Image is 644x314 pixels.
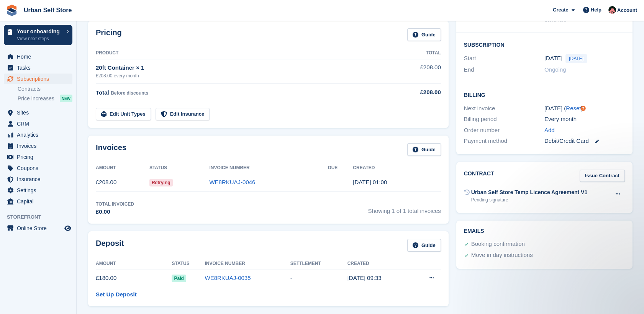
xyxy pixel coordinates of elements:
[17,223,63,234] span: Online Store
[4,118,72,129] a: menu
[388,59,441,83] td: £208.00
[471,251,533,260] div: Move in day instructions
[17,35,62,42] p: View next steps
[6,5,18,16] img: stora-icon-8386f47178a22dfd0bd8f6a31ec36ba5ce8667c1dd55bd0f319d3a0aa187defe.svg
[17,51,63,62] span: Home
[4,107,72,118] a: menu
[96,208,134,216] div: £0.00
[464,115,544,124] div: Billing period
[580,170,625,182] a: Issue Contract
[18,94,72,103] a: Price increases NEW
[205,258,290,270] th: Invoice Number
[18,85,72,93] a: Contracts
[96,143,126,156] h2: Invoices
[388,47,441,59] th: Total
[63,224,72,233] a: Preview store
[17,141,63,151] span: Invoices
[471,196,587,203] div: Pending signature
[4,129,72,140] a: menu
[617,7,637,14] span: Account
[96,108,151,121] a: Edit Unit Types
[17,62,63,73] span: Tasks
[4,74,72,84] a: menu
[471,188,587,196] div: Urban Self Store Temp Licence Agreement V1
[566,105,581,111] a: Reset
[4,185,72,196] a: menu
[96,72,388,79] div: £208.00 every month
[407,143,441,156] a: Guide
[353,162,441,174] th: Created
[17,174,63,185] span: Insurance
[4,152,72,162] a: menu
[544,137,625,146] div: Debit/Credit Card
[4,51,72,62] a: menu
[96,89,109,96] span: Total
[4,62,72,73] a: menu
[353,179,387,185] time: 2025-10-03 00:00:54 UTC
[388,88,441,97] div: £208.00
[290,270,347,287] td: -
[156,108,210,121] a: Edit Insurance
[464,54,544,63] div: Start
[347,275,382,281] time: 2025-09-26 08:33:28 UTC
[172,258,205,270] th: Status
[4,174,72,185] a: menu
[580,105,587,112] div: Tooltip anchor
[96,47,388,59] th: Product
[96,64,388,72] div: 20ft Container × 1
[17,196,63,207] span: Capital
[328,162,353,174] th: Due
[96,239,124,252] h2: Deposit
[368,201,441,216] span: Showing 1 of 1 total invoices
[464,170,494,182] h2: Contract
[17,29,62,34] p: Your onboarding
[96,28,122,41] h2: Pricing
[464,126,544,135] div: Order number
[4,223,72,234] a: menu
[149,179,173,186] span: Retrying
[544,54,562,63] time: 2025-10-03 00:00:00 UTC
[464,228,625,234] h2: Emails
[565,54,587,63] span: [DATE]
[17,107,63,118] span: Sites
[347,258,411,270] th: Created
[407,28,441,41] a: Guide
[544,115,625,124] div: Every month
[96,290,137,299] a: Set Up Deposit
[21,4,75,16] a: Urban Self Store
[4,141,72,151] a: menu
[464,65,544,74] div: End
[149,162,210,174] th: Status
[111,90,148,96] span: Before discounts
[544,104,625,113] div: [DATE] ( )
[205,275,251,281] a: WE8RKUAJ-0035
[209,162,328,174] th: Invoice Number
[96,258,172,270] th: Amount
[290,258,347,270] th: Settlement
[471,240,525,249] div: Booking confirmation
[96,270,172,287] td: £180.00
[172,275,186,282] span: Paid
[18,95,54,102] span: Price increases
[4,196,72,207] a: menu
[4,163,72,173] a: menu
[17,163,63,173] span: Coupons
[464,41,625,48] h2: Subscription
[544,126,555,135] a: Add
[464,104,544,113] div: Next invoice
[17,152,63,162] span: Pricing
[544,66,566,73] span: Ongoing
[17,118,63,129] span: CRM
[17,185,63,196] span: Settings
[464,91,625,98] h2: Billing
[591,6,601,14] span: Help
[96,174,149,191] td: £208.00
[60,95,72,102] div: NEW
[407,239,441,252] a: Guide
[209,179,255,185] a: WE8RKUAJ-0046
[17,129,63,140] span: Analytics
[7,213,76,221] span: Storefront
[464,137,544,146] div: Payment method
[17,74,63,84] span: Subscriptions
[553,6,568,14] span: Create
